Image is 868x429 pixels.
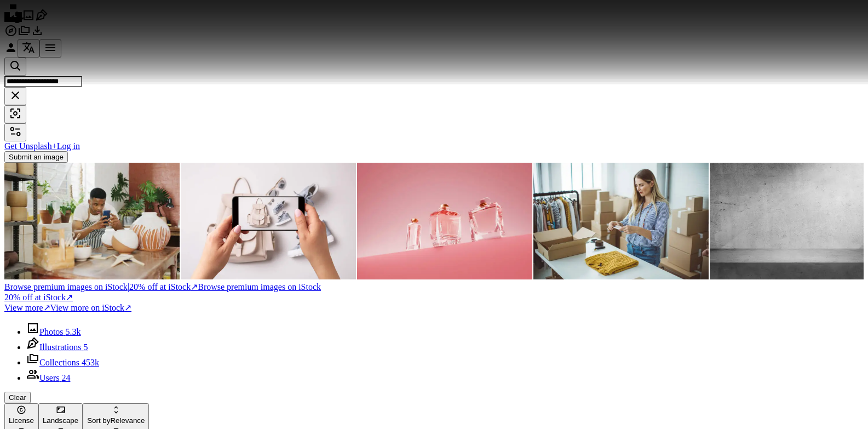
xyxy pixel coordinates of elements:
a: Explore [4,30,18,39]
span: View more ↗ [4,303,50,312]
span: License [9,416,34,425]
span: Sort by [87,416,110,425]
span: 24 [61,373,70,382]
button: Language [18,39,39,58]
button: Submit an image [4,151,68,163]
img: Three luxury perfume bottles [357,163,532,279]
a: View more↗View more on iStock↗ [4,303,131,312]
button: Visual search [4,105,26,123]
a: Photos [22,14,35,24]
a: Users 24 [26,373,70,382]
a: Illustrations 5 [26,342,88,352]
a: Get Unsplash+ [4,141,57,151]
a: Log in [57,141,80,151]
span: 453k [82,358,99,367]
span: Relevance [87,416,145,425]
img: Small business owener [533,163,709,279]
img: Making small business promotion as easy as one, two, snap [4,163,180,279]
a: Browse premium images on iStock|20% off at iStock↗Browse premium images on iStock20% off at iStock↗ [4,282,864,302]
button: Clear [4,392,31,403]
button: Search Unsplash [4,58,26,76]
a: Collections [18,30,31,39]
span: View more on iStock ↗ [50,303,131,312]
span: Browse premium images on iStock | [4,282,129,291]
button: Filters [4,123,26,141]
a: Collections 453k [26,358,99,367]
form: Find visuals sitewide [4,58,864,123]
span: Landscape [43,416,78,425]
span: 5 [83,342,88,352]
span: Browse premium images on iStock 20% off at iStock ↗ [4,282,321,302]
a: Download History [31,30,44,39]
a: Photos 5.3k [26,327,81,336]
img: Woman taking photo of white backpack and blue sneakers with smartphone. Influencer and social media. [181,163,356,279]
span: 20% off at iStock ↗ [4,282,198,291]
span: 5.3k [66,327,81,336]
a: Home — Unsplash [4,14,22,24]
a: Log in / Sign up [4,47,18,56]
button: Clear [4,87,26,105]
a: Illustrations [35,14,48,24]
button: Menu [39,39,61,58]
